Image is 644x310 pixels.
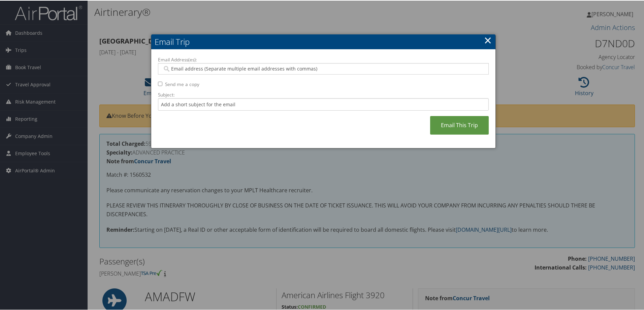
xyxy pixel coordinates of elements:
[162,65,484,72] input: Email address (Separate multiple email addresses with commas)
[484,33,492,46] a: ×
[158,56,489,62] label: Email Address(es):
[158,91,489,97] label: Subject:
[151,34,495,49] h2: Email Trip
[430,115,489,134] a: Email This Trip
[158,97,489,110] input: Add a short subject for the email
[165,80,199,87] label: Send me a copy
